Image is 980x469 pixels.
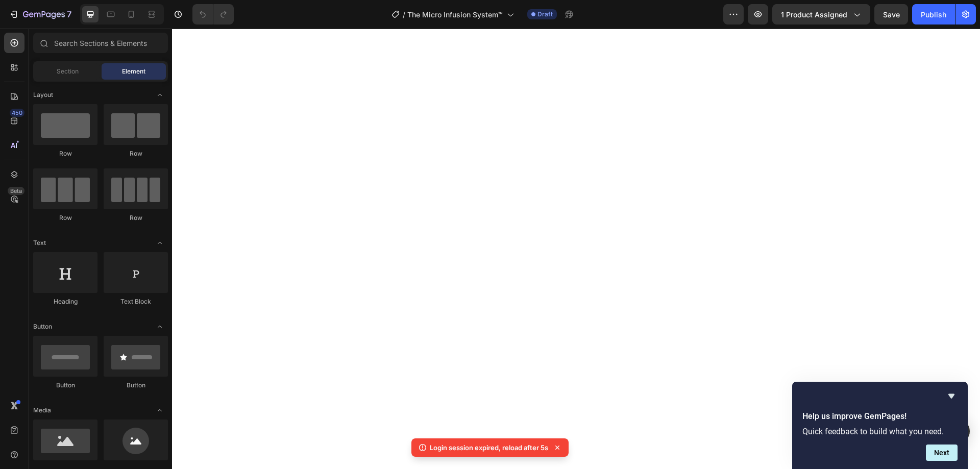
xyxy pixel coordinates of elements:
span: Layout [33,90,53,100]
span: Draft [537,10,553,19]
div: Button [104,381,168,390]
span: 1 product assigned [781,9,847,20]
div: Button [33,381,97,390]
span: The Micro Infusion System™ [407,9,503,20]
button: Next question [926,445,958,461]
span: Toggle open [152,318,168,335]
button: Publish [912,4,955,24]
span: / [403,9,405,20]
span: Toggle open [152,235,168,251]
div: Row [104,149,168,158]
div: Row [104,213,168,223]
span: Toggle open [152,87,168,103]
span: Media [33,406,51,415]
div: Row [33,213,97,223]
input: Search Sections & Elements [33,33,168,53]
div: 450 [10,109,24,117]
h2: Help us improve GemPages! [802,410,958,423]
div: Publish [921,9,946,20]
span: Toggle open [152,402,168,418]
span: Button [33,322,52,331]
p: 7 [67,8,71,20]
span: Section [57,67,79,76]
button: 7 [4,4,76,24]
div: Text Block [104,297,168,306]
div: Help us improve GemPages! [802,390,958,461]
p: Quick feedback to build what you need. [802,427,958,436]
span: Text [33,238,46,248]
div: Undo/Redo [192,4,234,24]
button: Hide survey [945,390,958,402]
div: Heading [33,297,97,306]
span: Save [883,10,900,19]
iframe: Design area [172,29,980,469]
p: Login session expired, reload after 5s [430,442,548,453]
button: 1 product assigned [772,4,870,24]
div: Beta [8,187,24,195]
button: Save [874,4,908,24]
div: Row [33,149,97,158]
span: Element [122,67,145,76]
